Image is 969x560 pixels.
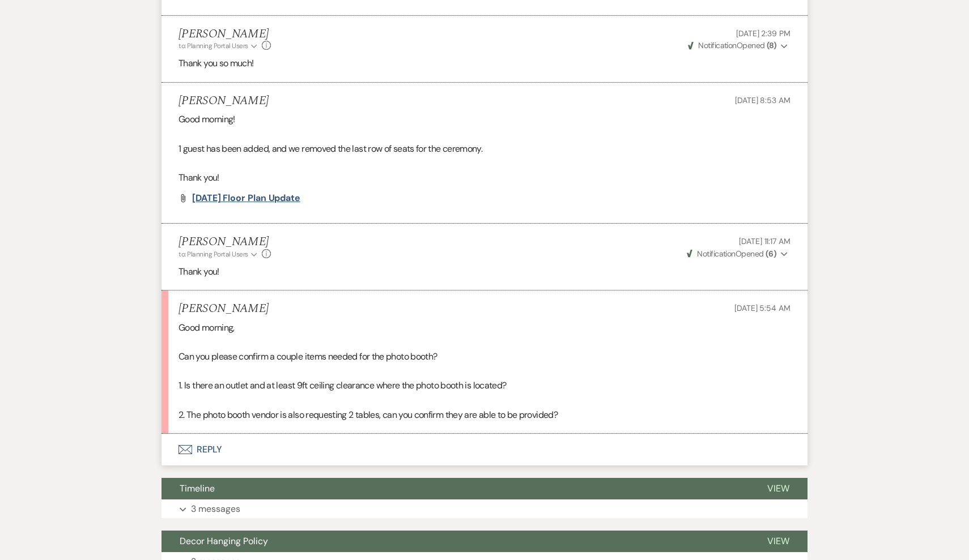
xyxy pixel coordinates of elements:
p: Thank you so much! [178,56,790,71]
p: Thank you! [178,170,790,185]
h5: [PERSON_NAME] [178,302,269,316]
p: 3 messages [191,502,240,516]
span: [DATE] 8:53 AM [735,95,790,105]
span: Decor Hanging Policy [180,535,268,547]
span: 1. Is there an outlet and at least 9ft ceiling clearance where the photo booth is located? [178,379,506,391]
span: to: Planning Portal Users [178,250,248,259]
strong: ( 8 ) [767,40,776,50]
button: NotificationOpened (8) [686,40,790,52]
button: View [749,478,807,499]
span: [DATE] Floor Plan Update [192,192,300,204]
button: Timeline [161,478,749,499]
span: Notification [697,249,735,259]
button: View [749,531,807,552]
button: to: Planning Portal Users [178,249,259,259]
p: Good morning! [178,112,790,127]
span: [DATE] 5:54 AM [734,303,790,313]
p: 1 guest has been added, and we removed the last row of seats for the ceremony. [178,142,790,156]
span: Opened [687,249,776,259]
span: Timeline [180,482,215,494]
span: 2. The photo booth vendor is also requesting 2 tables, can you confirm they are able to be provided? [178,409,558,421]
strong: ( 6 ) [766,249,776,259]
h5: [PERSON_NAME] [178,235,271,249]
p: Can you please confirm a couple items needed for the photo booth? [178,349,790,364]
p: Good morning, [178,320,790,335]
span: Notification [698,40,736,50]
span: to: Planning Portal Users [178,41,248,50]
button: Decor Hanging Policy [161,531,749,552]
button: NotificationOpened (6) [685,248,790,260]
span: [DATE] 11:17 AM [739,236,790,246]
p: Thank you! [178,264,790,279]
button: to: Planning Portal Users [178,41,259,51]
a: [DATE] Floor Plan Update [192,194,300,203]
button: Reply [161,434,807,465]
h5: [PERSON_NAME] [178,27,271,41]
span: View [767,535,789,547]
span: View [767,482,789,494]
span: [DATE] 2:39 PM [736,28,790,39]
h5: [PERSON_NAME] [178,94,269,108]
button: 3 messages [161,499,807,519]
span: Opened [688,40,776,50]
